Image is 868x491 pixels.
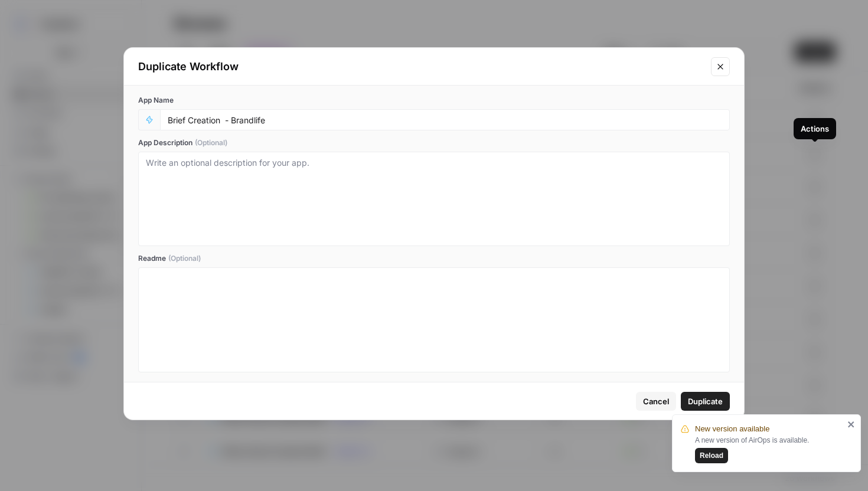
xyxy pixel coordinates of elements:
[138,95,730,106] label: App Name
[711,57,730,76] button: Close modal
[636,392,676,411] button: Cancel
[168,253,201,264] span: (Optional)
[688,395,723,407] span: Duplicate
[195,138,227,148] span: (Optional)
[695,435,844,463] div: A new version of AirOps is available.
[847,420,856,429] button: close
[681,392,730,411] button: Duplicate
[168,114,722,125] input: Untitled
[801,123,829,135] div: Actions
[138,253,730,264] label: Readme
[700,450,723,461] span: Reload
[138,58,704,75] div: Duplicate Workflow
[695,423,769,435] span: New version available
[643,395,669,407] span: Cancel
[138,138,730,148] label: App Description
